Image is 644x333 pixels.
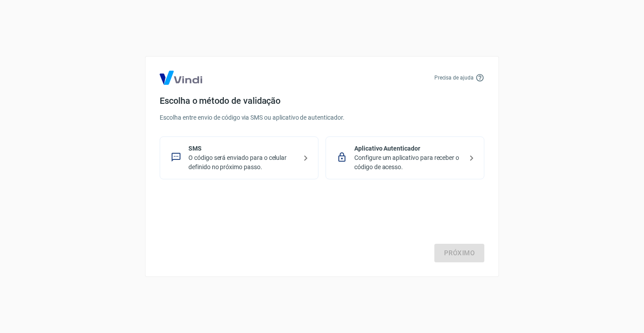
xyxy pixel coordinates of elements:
p: Escolha entre envio de código via SMS ou aplicativo de autenticador. [160,113,484,122]
h4: Escolha o método de validação [160,95,484,106]
div: SMSO código será enviado para o celular definido no próximo passo. [160,136,318,179]
p: Configure um aplicativo para receber o código de acesso. [354,153,463,172]
p: Precisa de ajuda [434,74,474,82]
img: Logo Vind [160,71,202,85]
p: O código será enviado para o celular definido no próximo passo. [188,153,297,172]
p: SMS [188,144,297,153]
div: Aplicativo AutenticadorConfigure um aplicativo para receber o código de acesso. [326,136,484,179]
p: Aplicativo Autenticador [354,144,463,153]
